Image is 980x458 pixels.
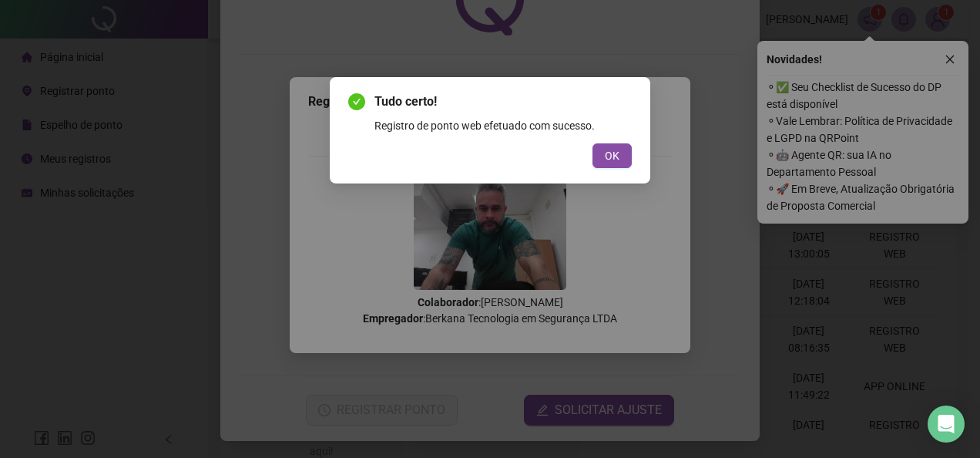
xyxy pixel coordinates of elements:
button: OK [592,143,632,168]
div: Registro de ponto web efetuado com sucesso. [374,117,632,134]
span: Tudo certo! [374,93,632,111]
div: Open Intercom Messenger [928,406,965,443]
span: check-circle [348,93,365,110]
span: OK [605,147,619,164]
